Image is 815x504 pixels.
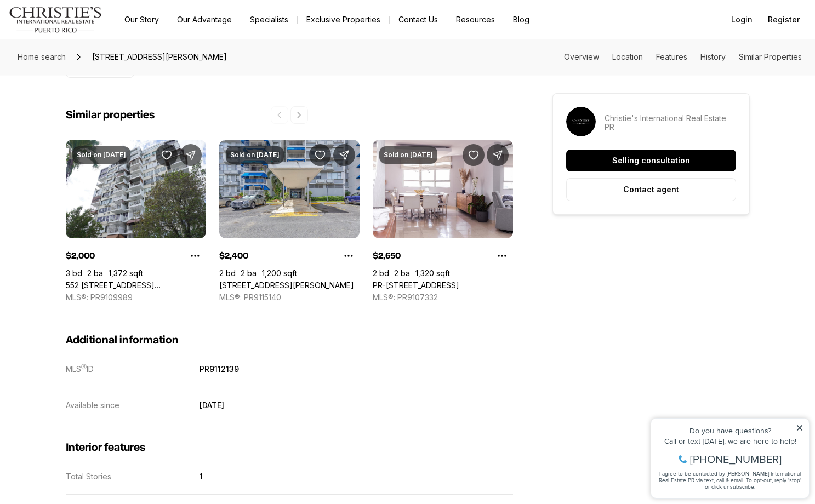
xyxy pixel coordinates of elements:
a: 1246 Ave LUIS VIGOREAUX 1204 #701, GUAYNABO PR, 00966 [219,280,354,290]
a: Home search [13,48,70,66]
a: Skip to: Features [656,52,687,61]
nav: Page section menu [564,53,802,61]
p: [DATE] [200,400,224,410]
button: Login [725,9,759,31]
a: Resources [447,12,504,27]
button: Share Property [333,144,355,166]
span: [STREET_ADDRESS][PERSON_NAME] [88,48,231,66]
p: Sold on [DATE] [384,151,433,159]
div: Do you have questions? [12,25,158,32]
h3: Interior features [66,441,513,454]
button: Property options [338,245,360,267]
p: Available since [66,400,119,410]
button: Property options [184,245,206,267]
span: Register [768,15,800,24]
p: Contact agent [623,185,679,194]
p: Christie's International Real Estate PR [605,114,736,131]
button: Selling consultation [566,150,736,171]
span: [PHONE_NUMBER] [45,51,136,62]
div: Call or text [DATE], we are here to help! [12,35,158,43]
button: Previous properties [271,106,288,124]
a: Our Advantage [168,12,241,27]
a: Specialists [241,12,297,27]
button: Share Property [487,144,509,166]
button: Property options [491,245,513,267]
span: Login [731,15,753,24]
a: Skip to: Location [612,52,643,61]
a: Exclusive Properties [298,12,389,27]
a: Skip to: Similar Properties [739,52,802,61]
a: 552 CALLE AUSTREAL #704, SAN JUAN PR, 00920 [66,280,206,290]
a: Skip to: Overview [564,52,599,61]
p: Total Stories [66,472,111,481]
button: Save Property: 1246 Ave LUIS VIGOREAUX 1204 #701 [309,144,331,166]
button: Next properties [290,106,308,124]
button: Share Property [180,144,202,166]
span: Home search [18,52,66,61]
h2: Similar properties [66,108,155,122]
button: Register [761,9,806,31]
span: Ⓡ [81,363,87,370]
p: MLS ID [66,364,94,374]
p: PR9112139 [200,364,239,374]
a: Blog [504,12,538,27]
button: Save Property: PR-833 PR-833 RD #604 [463,144,485,166]
p: 1 [200,472,203,481]
p: Selling consultation [612,156,690,165]
a: Our Story [116,12,168,27]
a: PR-833 PR-833 RD #604, GUAYNABO PR, 00969 [373,280,459,290]
p: Sold on [DATE] [77,151,126,159]
button: Save Property: 552 CALLE AUSTREAL #704 [156,144,178,166]
a: Skip to: History [700,52,726,61]
button: Contact agent [566,178,736,201]
h3: Additional information [66,334,513,347]
span: I agree to be contacted by [PERSON_NAME] International Real Estate PR via text, call & email. To ... [14,67,156,88]
button: Contact Us [390,12,447,27]
img: logo [9,7,102,33]
p: Sold on [DATE] [230,151,280,159]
